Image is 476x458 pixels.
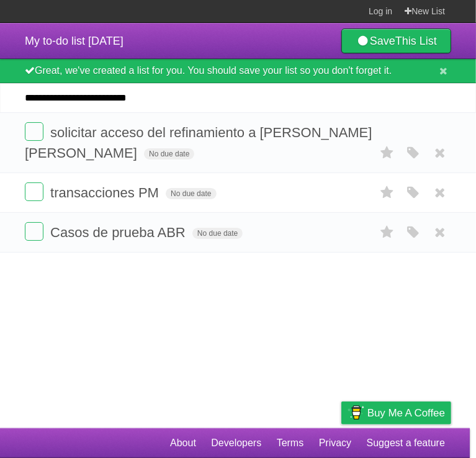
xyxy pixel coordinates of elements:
label: Star task [375,182,399,203]
a: SaveThis List [341,29,451,53]
label: Done [25,122,43,141]
label: Done [25,182,43,201]
span: No due date [192,228,243,239]
img: Buy me a coffee [348,402,364,423]
span: Buy me a coffee [367,402,445,424]
label: Star task [375,222,399,243]
span: No due date [166,188,216,199]
a: About [170,431,196,455]
span: solicitar acceso del refinamiento a [PERSON_NAME] [PERSON_NAME] [25,125,372,161]
b: This List [395,35,437,47]
a: Suggest a feature [367,431,445,455]
label: Star task [375,143,399,163]
a: Privacy [319,431,351,455]
a: Developers [211,431,261,455]
span: No due date [144,148,194,159]
span: My to-do list [DATE] [25,35,123,47]
span: transacciones PM [50,185,162,200]
label: Done [25,222,43,241]
span: Casos de prueba ABR [50,225,189,240]
a: Terms [277,431,304,455]
a: Buy me a coffee [341,402,451,424]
